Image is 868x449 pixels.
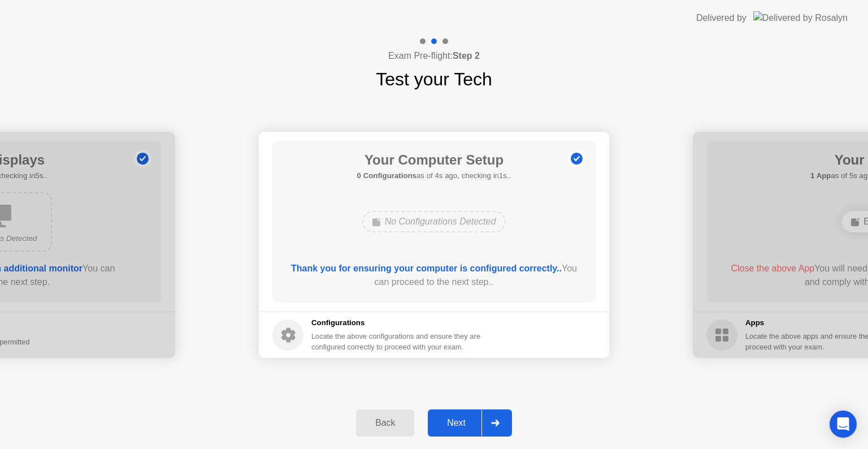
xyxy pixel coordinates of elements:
h4: Exam Pre-flight: [388,49,480,63]
b: Thank you for ensuring your computer is configured correctly.. [291,264,562,273]
button: Next [428,409,512,437]
div: Locate the above configurations and ensure they are configured correctly to proceed with your exam. [311,331,483,352]
div: Next [431,418,481,428]
div: Back [359,418,411,428]
div: No Configurations Detected [362,211,506,232]
div: Delivered by [696,11,747,25]
h5: Configurations [311,317,483,329]
div: Open Intercom Messenger [830,411,857,438]
h5: as of 4s ago, checking in1s.. [357,170,511,182]
h1: Your Computer Setup [357,150,511,170]
button: Back [356,409,414,437]
img: Delivered by Rosalyn [753,11,848,24]
b: 0 Configurations [357,171,416,180]
h1: Test your Tech [376,66,492,93]
b: Step 2 [453,51,480,61]
div: You can proceed to the next step.. [289,262,580,289]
